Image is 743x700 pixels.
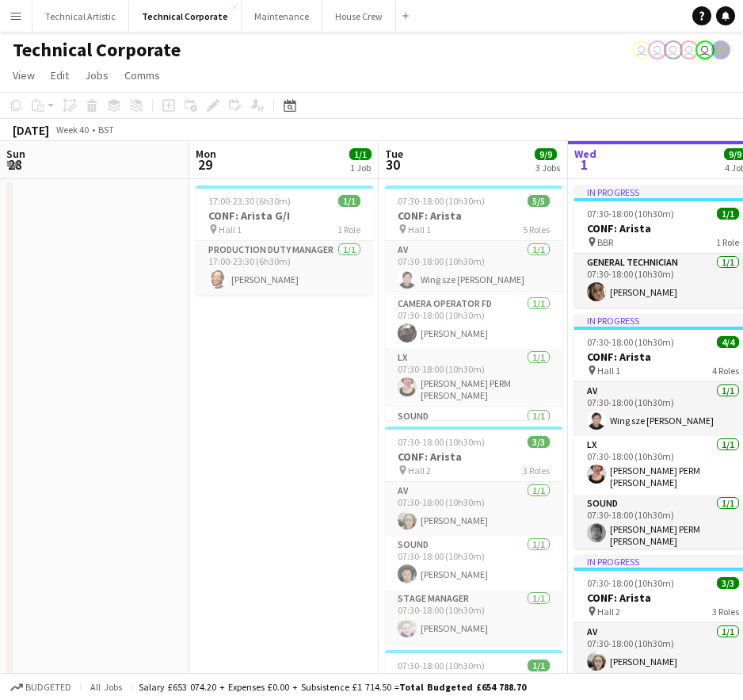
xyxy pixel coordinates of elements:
span: 07:30-18:00 (10h30m) [587,336,674,348]
span: Week 40 [52,124,92,136]
div: 3 Jobs [535,162,560,174]
span: Jobs [85,68,109,82]
span: 1/1 [717,208,739,220]
app-card-role: LX1/107:30-18:00 (10h30m)[PERSON_NAME] PERM [PERSON_NAME] [385,349,562,407]
h3: CONF: Arista [385,208,562,223]
span: 1 [572,155,596,174]
span: 1/1 [349,148,371,160]
span: 1/1 [338,195,360,207]
span: Comms [124,68,160,82]
div: BST [98,124,114,136]
span: 30 [383,155,403,174]
a: Jobs [78,65,115,86]
button: Maintenance [242,1,322,32]
span: Hall 2 [597,606,620,618]
span: 4 Roles [712,365,739,377]
span: 3 Roles [712,606,739,618]
app-user-avatar: Liveforce Admin [695,40,714,59]
div: 1 Job [350,162,371,174]
span: 07:30-18:00 (10h30m) [398,195,485,207]
button: Budgeted [8,679,74,696]
span: View [13,68,35,82]
app-card-role: Camera Operator FD1/107:30-18:00 (10h30m)[PERSON_NAME] [385,295,562,349]
span: 07:30-18:00 (10h30m) [587,577,674,589]
span: 4/4 [717,336,739,348]
span: 3/3 [528,436,550,448]
app-card-role: Production Duty Manager1/117:00-23:30 (6h30m)[PERSON_NAME] [196,241,373,295]
span: 07:30-18:00 (10h30m) [587,208,674,220]
span: 5 Roles [523,224,550,235]
span: Hall 1 [408,224,431,235]
span: Sun [6,147,25,161]
h1: Technical Corporate [13,38,181,62]
div: [DATE] [13,122,49,138]
a: Comms [118,65,166,86]
span: 1 Role [716,236,739,248]
span: 07:30-18:00 (10h30m) [398,436,485,448]
div: Salary £653 074.20 + Expenses £0.00 + Subsistence £1 714.50 = [139,681,526,693]
app-user-avatar: Vaida Pikzirne [648,40,667,59]
app-user-avatar: Vaida Pikzirne [632,40,651,59]
span: 17:00-23:30 (6h30m) [208,195,291,207]
span: 3 Roles [523,465,550,476]
span: Edit [51,68,69,82]
span: Mon [196,147,216,161]
span: 28 [4,155,25,174]
span: Total Budgeted £654 788.70 [399,681,526,693]
h3: CONF: Arista [385,449,562,464]
app-user-avatar: Gabrielle Barr [711,40,730,59]
a: Edit [44,65,75,86]
span: 29 [193,155,216,174]
app-card-role: Sound1/107:30-18:00 (10h30m)[PERSON_NAME] [385,536,562,590]
a: View [6,65,41,86]
app-card-role: AV1/107:30-18:00 (10h30m)[PERSON_NAME] [385,482,562,536]
app-card-role: Sound1/1 [385,407,562,466]
app-user-avatar: Abby Hubbard [664,40,683,59]
span: 5/5 [528,195,550,207]
app-user-avatar: Liveforce Admin [680,40,699,59]
span: Hall 1 [219,224,242,235]
span: 3/3 [717,577,739,589]
app-job-card: 17:00-23:30 (6h30m)1/1CONF: Arista G/I Hall 11 RoleProduction Duty Manager1/117:00-23:30 (6h30m)[... [196,186,373,295]
h3: CONF: Arista G/I [196,208,373,223]
span: Budgeted [25,682,71,693]
span: Hall 1 [597,365,620,377]
span: Tue [385,147,403,161]
span: 1/1 [528,660,550,671]
button: Technical Corporate [129,1,242,32]
span: Wed [574,147,596,161]
button: House Crew [322,1,396,32]
app-card-role: Stage Manager1/107:30-18:00 (10h30m)[PERSON_NAME] [385,590,562,644]
span: BBR [597,236,613,248]
span: Hall 2 [408,465,431,476]
app-card-role: AV1/107:30-18:00 (10h30m)Wing sze [PERSON_NAME] [385,241,562,295]
span: 1 Role [337,224,360,235]
span: 9/9 [535,148,557,160]
button: Technical Artistic [32,1,129,32]
app-job-card: 07:30-18:00 (10h30m)5/5CONF: Arista Hall 15 RolesAV1/107:30-18:00 (10h30m)Wing sze [PERSON_NAME]C... [385,186,562,420]
span: 07:30-18:00 (10h30m) [398,660,485,671]
span: All jobs [87,681,125,693]
app-job-card: 07:30-18:00 (10h30m)3/3CONF: Arista Hall 23 RolesAV1/107:30-18:00 (10h30m)[PERSON_NAME]Sound1/107... [385,427,562,644]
